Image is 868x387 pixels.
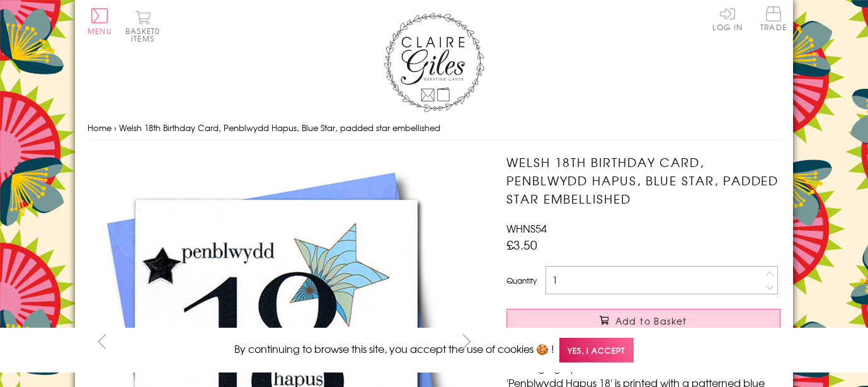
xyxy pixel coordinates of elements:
button: Menu [88,8,112,35]
span: Add to Basket [615,315,687,327]
span: Yes, I accept [559,338,634,362]
a: Trade [760,6,787,33]
a: Home [88,122,111,134]
button: Basket0 items [125,10,160,42]
a: Log In [712,6,743,31]
nav: breadcrumbs [88,115,780,141]
button: Add to Basket [506,309,780,332]
button: prev [88,327,116,355]
span: Menu [88,25,112,37]
span: £3.50 [506,236,537,253]
span: Welsh 18th Birthday Card, Penblwydd Hapus, Blue Star, padded star embellished [119,122,440,134]
span: WHNS54 [506,221,547,236]
button: next [453,327,481,355]
img: Claire Giles Greetings Cards [384,13,484,112]
span: › [114,122,117,134]
span: 0 items [131,25,160,44]
h1: Welsh 18th Birthday Card, Penblwydd Hapus, Blue Star, padded star embellished [506,153,780,207]
span: Trade [760,6,787,31]
label: Quantity [506,275,537,286]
